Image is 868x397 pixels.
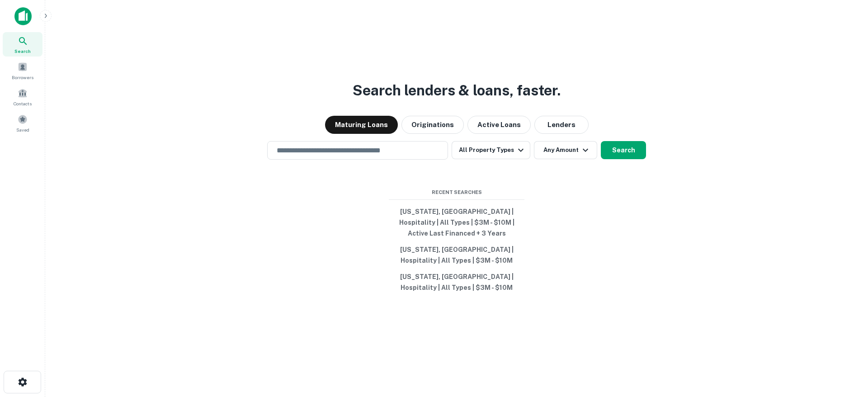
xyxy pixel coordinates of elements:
[389,203,524,241] button: [US_STATE], [GEOGRAPHIC_DATA] | Hospitality | All Types | $3M - $10M | Active Last Financed + 3 Y...
[601,141,646,159] button: Search
[3,111,42,135] a: Saved
[3,85,42,109] a: Contacts
[401,116,464,134] button: Originations
[16,126,29,133] span: Saved
[534,116,589,134] button: Lenders
[452,141,530,159] button: All Property Types
[389,269,524,296] button: [US_STATE], [GEOGRAPHIC_DATA] | Hospitality | All Types | $3M - $10M
[325,116,398,134] button: Maturing Loans
[353,80,561,101] h3: Search lenders & loans, faster.
[467,116,531,134] button: Active Loans
[14,7,32,25] img: capitalize-icon.png
[823,325,868,368] iframe: Chat Widget
[389,189,524,196] span: Recent Searches
[534,141,597,159] button: Any Amount
[3,32,42,57] a: Search
[14,100,32,107] span: Contacts
[12,74,33,81] span: Borrowers
[3,58,42,83] a: Borrowers
[389,241,524,269] button: [US_STATE], [GEOGRAPHIC_DATA] | Hospitality | All Types | $3M - $10M
[14,47,31,55] span: Search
